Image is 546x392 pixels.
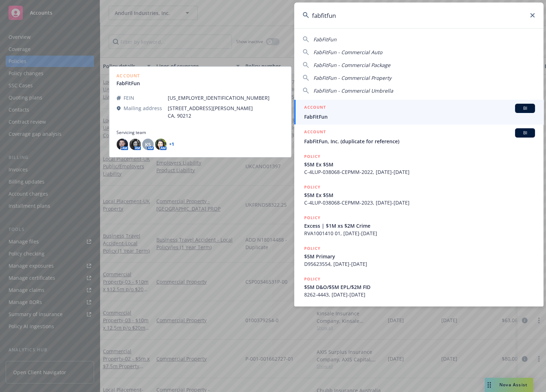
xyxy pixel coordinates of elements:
h5: POLICY [304,275,321,283]
span: $5M Ex $5M [304,161,535,168]
h5: POLICY [304,245,321,252]
span: BI [518,105,532,112]
span: D95623554, [DATE]-[DATE] [304,260,535,268]
span: 8262-4443, [DATE]-[DATE] [304,291,535,298]
span: $5M Ex $5M [304,191,535,199]
a: POLICY$5M Ex $5MC-4LUP-038068-CEPMM-2023, [DATE]-[DATE] [294,180,544,210]
span: Excess | $1M xs $2M Crime [304,222,535,229]
a: ACCOUNTBIFabFitFun [294,100,544,124]
h5: ACCOUNT [304,104,326,112]
span: C-4LUP-038068-CEPMM-2022, [DATE]-[DATE] [304,168,535,176]
a: POLICYExcess | $1M xs $2M CrimeRVA1001410 01, [DATE]-[DATE] [294,210,544,241]
span: FabFitFun - Commercial Property [313,74,391,81]
span: FabFitFun - Commercial Package [313,62,390,68]
a: POLICY$5M D&O/$5M EPL/$2M FID8262-4443, [DATE]-[DATE] [294,272,544,302]
span: FabFitFun - Commercial Umbrella [313,87,393,94]
span: RVA1001410 01, [DATE]-[DATE] [304,229,535,237]
span: FabFitFun - Commercial Auto [313,49,382,56]
span: FabFitFun, Inc. (duplicate for reference) [304,138,535,145]
a: POLICY$5M PrimaryD95623554, [DATE]-[DATE] [294,241,544,272]
a: POLICY$5M Ex $5MC-4LUP-038068-CEPMM-2022, [DATE]-[DATE] [294,149,544,180]
h5: POLICY [304,153,321,160]
a: ACCOUNTBIFabFitFun, Inc. (duplicate for reference) [294,124,544,149]
h5: POLICY [304,214,321,221]
span: $5M Primary [304,253,535,260]
span: C-4LUP-038068-CEPMM-2023, [DATE]-[DATE] [304,199,535,206]
h5: POLICY [304,184,321,191]
h5: ACCOUNT [304,128,326,137]
input: Search... [294,2,544,28]
span: BI [518,130,532,136]
span: FabFitFun [304,113,535,120]
span: $5M D&O/$5M EPL/$2M FID [304,283,535,291]
span: FabFitFun [313,36,337,43]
